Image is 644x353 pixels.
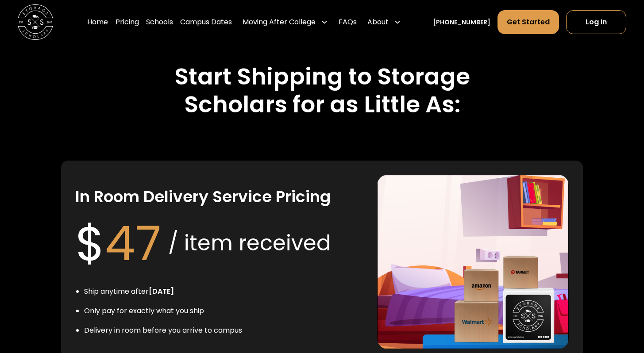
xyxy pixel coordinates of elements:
[146,10,173,35] a: Schools
[75,187,331,207] h3: In Room Delivery Service Pricing
[149,286,174,296] strong: [DATE]
[566,10,626,34] a: Log In
[243,17,316,27] div: Moving After College
[105,210,161,277] span: 47
[168,227,331,259] div: / item received
[84,325,242,336] li: Delivery in room before you arrive to campus
[75,207,161,279] div: $
[364,10,405,35] div: About
[18,4,53,40] img: Storage Scholars main logo
[116,10,139,35] a: Pricing
[367,17,389,27] div: About
[497,10,559,34] a: Get Started
[433,18,490,27] a: [PHONE_NUMBER]
[239,10,332,35] div: Moving After College
[180,10,232,35] a: Campus Dates
[18,4,53,40] a: home
[109,63,535,118] h2: Start Shipping to Storage Scholars for as Little As:
[84,286,242,297] li: Ship anytime after
[84,306,242,316] li: Only pay for exactly what you ship
[87,10,108,35] a: Home
[339,10,357,35] a: FAQs
[377,175,569,349] img: In Room delivery.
